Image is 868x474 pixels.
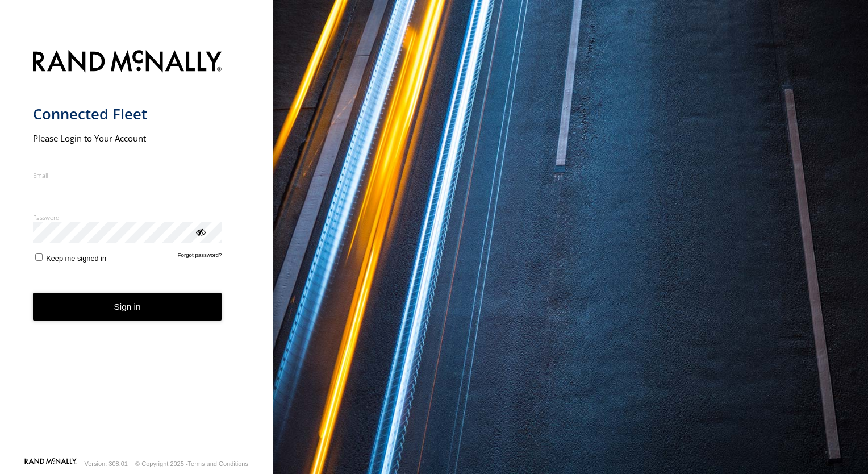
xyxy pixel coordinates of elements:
[33,43,240,457] form: main
[135,460,248,467] div: © Copyright 2025 -
[85,460,128,467] div: Version: 308.01
[33,213,222,222] label: Password
[188,460,248,467] a: Terms and Conditions
[178,252,222,263] a: Forgot password?
[33,293,222,321] button: Sign in
[35,253,43,261] input: Keep me signed in
[46,254,106,263] span: Keep me signed in
[33,132,222,144] h2: Please Login to Your Account
[33,171,222,180] label: Email
[33,105,222,123] h1: Connected Fleet
[194,226,206,237] div: ViewPassword
[24,458,77,469] a: Visit our Website
[33,48,222,77] img: Rand McNally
